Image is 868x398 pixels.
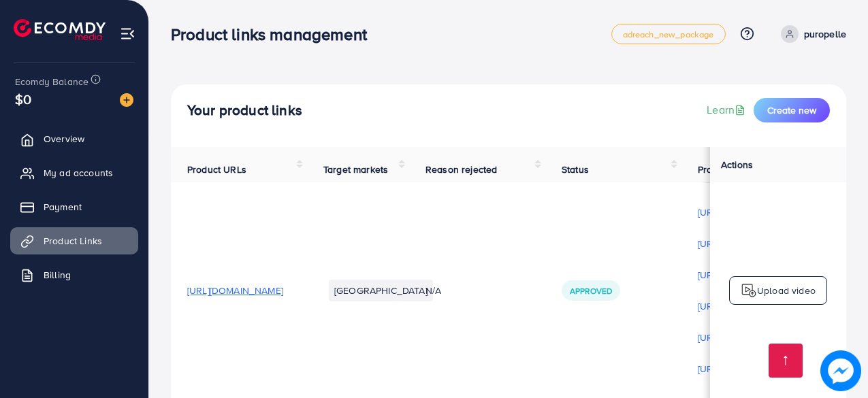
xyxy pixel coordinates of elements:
span: Billing [44,268,71,282]
span: Approved [570,285,612,297]
img: image [820,350,861,391]
a: Payment [10,193,138,220]
a: My ad accounts [10,159,138,186]
p: puropelle [804,26,846,42]
a: puropelle [775,25,846,43]
span: Payment [44,200,82,214]
p: [URL][DOMAIN_NAME] [698,267,794,283]
p: [URL][DOMAIN_NAME] [698,361,794,377]
h3: Product links management [171,24,378,44]
a: Product Links [10,227,138,254]
p: Upload video [757,282,816,299]
span: Ecomdy Balance [15,75,89,88]
span: adreach_new_package [623,30,714,39]
img: logo [14,19,106,40]
span: Product Links [44,234,102,248]
span: N/A [425,284,441,297]
h4: Your product links [187,102,302,119]
span: Overview [44,132,84,146]
img: menu [120,26,135,42]
span: Actions [721,158,753,171]
span: Target markets [323,163,388,176]
span: $0 [15,89,31,109]
li: [GEOGRAPHIC_DATA] [329,280,433,301]
a: Learn [707,102,748,118]
p: [URL][DOMAIN_NAME] [698,298,794,314]
span: Status [562,163,589,176]
a: adreach_new_package [611,24,726,44]
a: Billing [10,261,138,288]
span: Product URLs [187,163,246,176]
span: Create new [767,103,816,117]
span: My ad accounts [44,166,113,180]
img: logo [741,282,757,299]
p: [URL][DOMAIN_NAME] [698,204,794,220]
span: Product video [698,163,758,176]
button: Create new [754,98,830,122]
p: [URL][DOMAIN_NAME] [698,329,794,346]
p: [URL][DOMAIN_NAME] [698,235,794,252]
span: [URL][DOMAIN_NAME] [187,284,283,297]
a: Overview [10,125,138,152]
img: image [120,93,133,107]
span: Reason rejected [425,163,497,176]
